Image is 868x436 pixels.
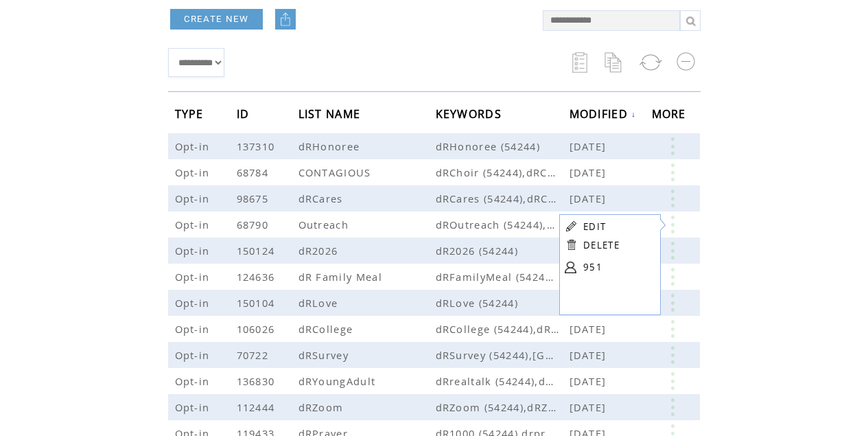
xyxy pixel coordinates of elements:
[436,374,570,388] span: dRrealtalk (54244),dRYoungAdult (54244)
[298,270,386,284] span: dR Family Meal
[436,244,570,257] span: dR2026 (54244)
[298,192,347,205] span: dRCares
[237,192,272,205] span: 98675
[175,109,207,117] a: TYPE
[298,165,375,179] span: CONTAGIOUS
[237,103,253,128] span: ID
[436,322,570,336] span: dRCollege (54244),dRcollege (71441-US)
[237,374,279,388] span: 136830
[583,239,620,251] a: DELETE
[237,270,279,284] span: 124636
[436,270,570,284] span: dRFamilyMeal (54244),dRFamilyMeal (71441-US)
[175,400,213,414] span: Opt-in
[570,110,637,118] a: MODIFIED↓
[175,103,207,128] span: TYPE
[436,218,570,231] span: dROutreach (54244),dROutreach (71441-US)
[436,103,506,128] span: KEYWORDS
[175,348,213,362] span: Opt-in
[298,103,364,128] span: LIST NAME
[298,322,357,336] span: dRCollege
[570,192,610,205] span: [DATE]
[436,192,570,205] span: dRCares (54244),dRCares (71441-US)
[237,348,272,362] span: 70722
[570,400,610,414] span: [DATE]
[583,257,652,277] a: 951
[583,220,606,233] a: EDIT
[237,296,279,310] span: 150104
[175,244,213,257] span: Opt-in
[298,296,342,310] span: dRLove
[279,12,292,26] img: upload.png
[298,218,353,231] span: Outreach
[570,139,610,153] span: [DATE]
[237,218,272,231] span: 68790
[237,322,279,336] span: 106026
[175,322,213,336] span: Opt-in
[436,296,570,310] span: dRLove (54244)
[237,139,279,153] span: 137310
[570,103,632,128] span: MODIFIED
[436,165,570,179] span: dRChoir (54244),dRContagious (54244),dRCONTAGIOUS (71441-US)
[652,103,690,128] span: MORE
[298,348,353,362] span: dRSurvey
[175,270,213,284] span: Opt-in
[436,348,570,362] span: dRSurvey (54244),dRSurvey (71441-US)
[570,374,610,388] span: [DATE]
[175,165,213,179] span: Opt-in
[175,296,213,310] span: Opt-in
[237,244,279,257] span: 150124
[170,9,263,30] a: CREATE NEW
[298,244,342,257] span: dR2026
[570,348,610,362] span: [DATE]
[175,192,213,205] span: Opt-in
[175,218,213,231] span: Opt-in
[175,139,213,153] span: Opt-in
[298,109,364,117] a: LIST NAME
[237,109,253,117] a: ID
[570,165,610,179] span: [DATE]
[175,374,213,388] span: Opt-in
[237,400,279,414] span: 112444
[436,400,570,414] span: dRZoom (54244),dRZoom (71441-US)
[298,139,364,153] span: dRHonoree
[436,109,506,117] a: KEYWORDS
[298,400,347,414] span: dRZoom
[298,374,379,388] span: dRYoungAdult
[237,165,272,179] span: 68784
[436,139,570,153] span: dRHonoree (54244)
